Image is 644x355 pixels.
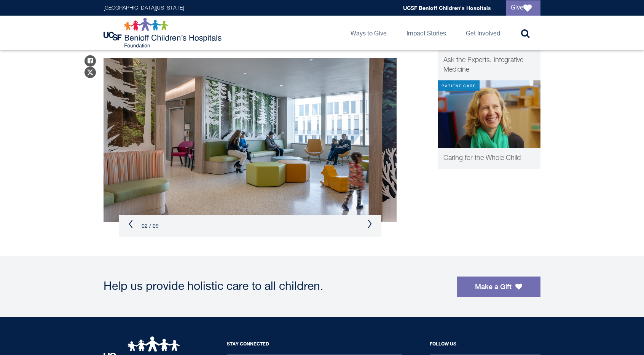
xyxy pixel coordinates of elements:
[443,57,523,73] span: Ask the Experts: Integrative Medicine
[438,80,480,91] div: Patient Care
[443,155,521,162] span: Caring for the Whole Child
[142,224,159,229] span: 02 / 09
[104,5,184,11] a: [GEOGRAPHIC_DATA][US_STATE]
[403,5,491,11] a: UCSF Benioff Children's Hospitals
[457,277,540,297] a: Make a Gift
[104,58,397,222] img: gateway clinic interior room
[227,336,402,355] h2: Stay Connected
[430,336,540,355] h2: Follow Us
[104,18,223,48] img: Logo for UCSF Benioff Children's Hospitals Foundation
[104,281,449,293] div: Help us provide holistic care to all children.
[128,219,133,229] button: Previous
[506,0,540,16] a: Give
[344,16,393,50] a: Ways to Give
[367,219,372,229] button: Next
[438,80,540,148] img: Jenifer Matthews, MD
[460,16,506,50] a: Get Involved
[438,80,540,169] a: Patient Care Jenifer Matthews, MD Caring for the Whole Child
[400,16,452,50] a: Impact Stories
